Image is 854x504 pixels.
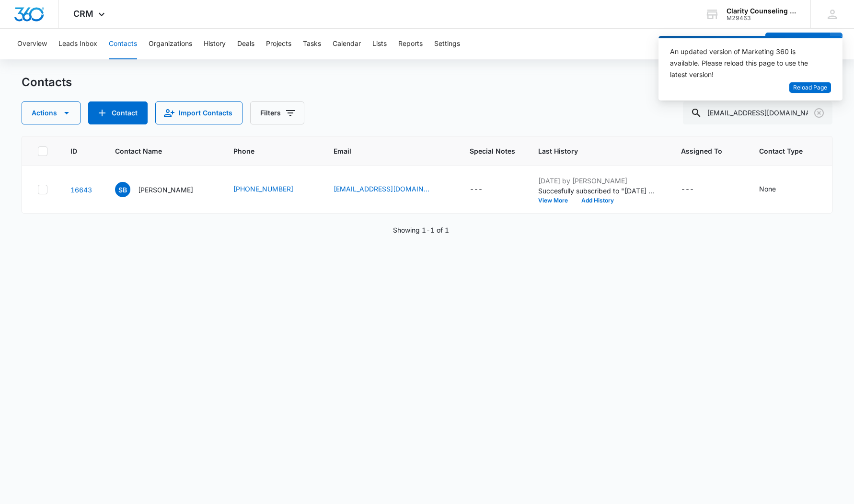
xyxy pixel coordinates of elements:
[681,184,711,195] div: Assigned To - - Select to Edit Field
[398,29,423,59] button: Reports
[334,184,429,194] a: [EMAIL_ADDRESS][DOMAIN_NAME]
[434,29,460,59] button: Settings
[727,7,796,15] div: account name
[204,29,226,59] button: History
[759,184,793,195] div: Contact Type - None - Select to Edit Field
[115,146,196,156] span: Contact Name
[237,29,254,59] button: Deals
[233,146,297,156] span: Phone
[789,82,831,93] button: Reload Page
[372,29,387,59] button: Lists
[538,176,658,186] p: [DATE] by [PERSON_NAME]
[334,146,433,156] span: Email
[109,29,137,59] button: Contacts
[470,146,515,156] span: Special Notes
[470,184,483,195] div: ---
[759,184,776,194] div: None
[138,185,193,195] p: [PERSON_NAME]
[88,101,148,124] button: Add Contact
[811,105,827,121] button: Clear
[333,29,361,59] button: Calendar
[155,101,242,124] button: Import Contacts
[670,46,819,80] div: An updated version of Marketing 360 is available. Please reload this page to use the latest version!
[393,225,449,235] p: Showing 1-1 of 1
[538,186,658,196] p: Succesfully subscribed to "[DATE] Reminder".
[334,184,447,195] div: Email - slbloodworth214@gmail.com - Select to Edit Field
[681,146,722,156] span: Assigned To
[793,83,827,92] span: Reload Page
[538,198,575,203] button: View More
[149,29,192,59] button: Organizations
[233,184,311,195] div: Phone - (910) 515-2904 - Select to Edit Field
[70,146,78,156] span: ID
[233,184,293,194] a: [PHONE_NUMBER]
[681,184,694,195] div: ---
[115,182,210,197] div: Contact Name - Sarah Bloodworth - Select to Edit Field
[17,29,47,59] button: Overview
[266,29,291,59] button: Projects
[250,101,304,124] button: Filters
[575,198,621,203] button: Add History
[470,184,500,195] div: Special Notes - - Select to Edit Field
[115,182,130,197] span: SB
[765,33,830,56] button: Add Contact
[22,101,81,124] button: Actions
[70,186,92,194] a: Navigate to contact details page for Sarah Bloodworth
[759,146,803,156] span: Contact Type
[73,9,93,19] span: CRM
[22,75,72,90] h1: Contacts
[58,29,97,59] button: Leads Inbox
[683,101,832,124] input: Search Contacts
[727,15,796,22] div: account id
[538,146,644,156] span: Last History
[303,29,321,59] button: Tasks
